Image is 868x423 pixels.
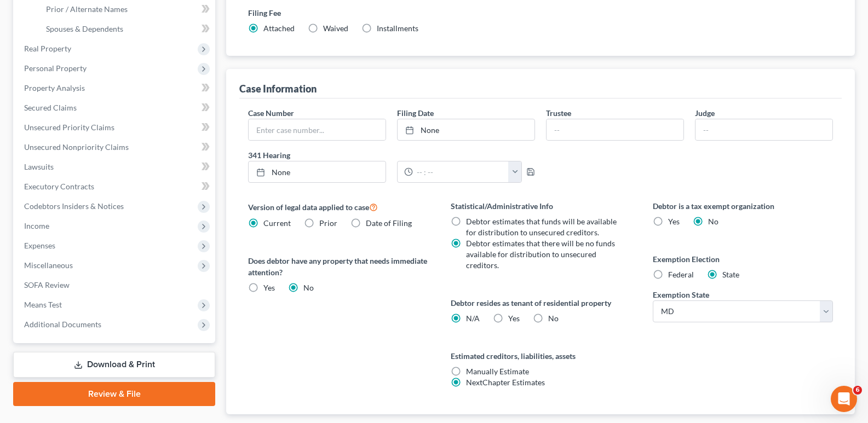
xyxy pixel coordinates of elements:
a: Property Analysis [15,78,215,98]
span: Executory Contracts [24,182,94,191]
a: Download & Print [13,352,215,378]
label: Estimated creditors, liabilities, assets [451,350,631,362]
span: Unsecured Priority Claims [24,123,114,132]
label: Judge [695,107,715,119]
span: Prior [319,218,337,228]
input: -- [695,119,832,140]
input: -- [547,119,683,140]
span: No [548,314,559,323]
label: Filing Date [397,107,434,119]
span: State [722,270,739,279]
span: Miscellaneous [24,260,73,270]
label: Trustee [546,107,571,119]
span: 6 [853,386,862,395]
span: Additional Documents [24,320,101,329]
a: Unsecured Nonpriority Claims [15,137,215,157]
span: Unsecured Nonpriority Claims [24,142,129,152]
span: Debtor estimates that there will be no funds available for distribution to unsecured creditors. [466,239,615,270]
label: Debtor resides as tenant of residential property [451,297,631,309]
iframe: Intercom live chat [831,386,857,412]
label: Debtor is a tax exempt organization [653,200,833,212]
label: 341 Hearing [243,149,541,161]
span: No [708,217,718,226]
span: Personal Property [24,63,87,73]
span: Manually Estimate [466,367,529,376]
a: Spouses & Dependents [37,19,215,39]
span: Date of Filing [366,218,412,228]
span: SOFA Review [24,280,70,289]
span: Yes [508,314,520,323]
a: None [398,119,534,140]
input: -- : -- [413,161,509,182]
label: Filing Fee [248,7,833,19]
label: Statistical/Administrative Info [451,200,631,212]
span: Income [24,221,49,230]
span: N/A [466,314,480,323]
span: Lawsuits [24,162,54,171]
span: Debtor estimates that funds will be available for distribution to unsecured creditors. [466,217,617,237]
span: Prior / Alternate Names [46,4,128,14]
div: Case Information [239,82,317,95]
input: Enter case number... [249,119,386,140]
span: Property Analysis [24,83,85,92]
span: Secured Claims [24,103,77,112]
span: Expenses [24,241,55,250]
label: Exemption Election [653,253,833,265]
span: Yes [263,283,275,292]
a: Executory Contracts [15,177,215,196]
span: Yes [668,217,680,226]
a: Review & File [13,382,215,406]
label: Case Number [248,107,294,119]
span: Codebtors Insiders & Notices [24,201,124,211]
label: Version of legal data applied to case [248,200,428,213]
span: Means Test [24,300,62,309]
span: Real Property [24,44,71,53]
span: Federal [668,270,694,279]
label: Does debtor have any property that needs immediate attention? [248,255,428,278]
span: NextChapter Estimates [466,378,545,387]
a: Unsecured Priority Claims [15,118,215,137]
span: Waived [323,24,348,33]
a: None [249,161,386,182]
span: Current [263,218,291,228]
span: Spouses & Dependents [46,24,123,33]
a: Lawsuits [15,157,215,177]
span: No [303,283,314,292]
span: Attached [263,24,295,33]
a: SOFA Review [15,275,215,295]
label: Exemption State [653,289,709,300]
span: Installments [377,24,418,33]
a: Secured Claims [15,98,215,118]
